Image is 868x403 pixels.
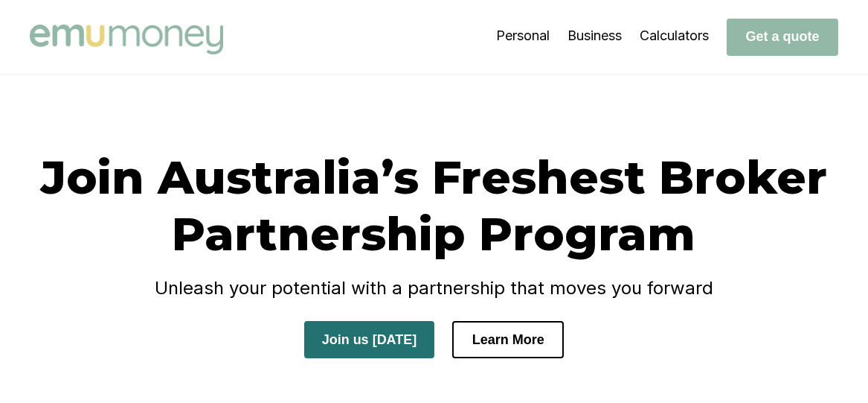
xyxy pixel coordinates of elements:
[304,321,435,358] button: Join us [DATE]
[30,149,838,262] h1: Join Australia’s Freshest Broker Partnership Program
[727,19,838,56] button: Get a quote
[30,25,223,54] img: Emu Money logo
[304,331,435,347] a: Join us [DATE]
[452,331,564,347] a: Learn More
[452,321,564,358] button: Learn More
[30,277,838,299] h4: Unleash your potential with a partnership that moves you forward
[727,28,838,44] a: Get a quote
